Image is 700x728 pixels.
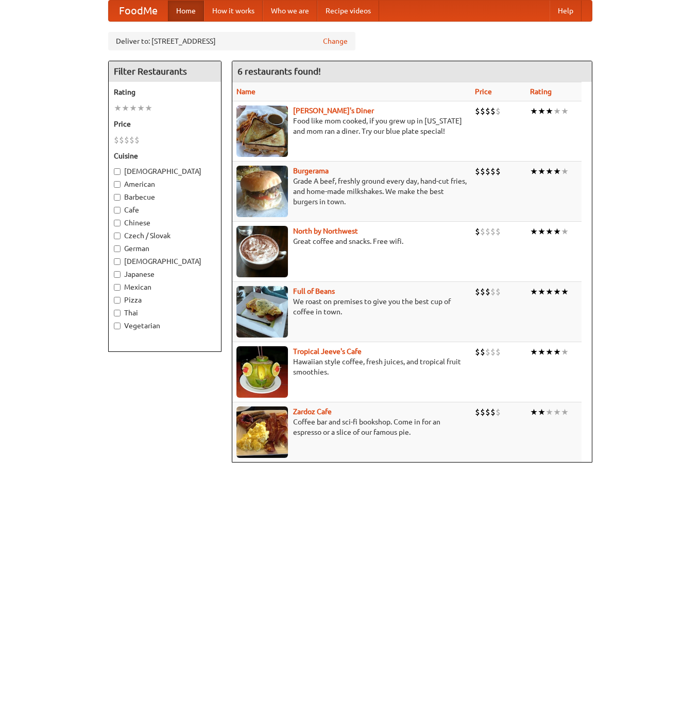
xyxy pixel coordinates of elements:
[538,346,545,358] li: ★
[293,227,358,235] b: North by Northwest
[293,167,329,175] a: Burgerama
[490,346,496,358] li: $
[114,256,216,267] label: [DEMOGRAPHIC_DATA]
[236,116,467,136] p: Food like mom cooked, if you grew up in [US_STATE] and mom ran a diner. Try our blue plate special!
[480,286,485,297] li: $
[538,286,545,297] li: ★
[561,226,569,237] li: ★
[553,166,561,177] li: ★
[109,61,221,82] h4: Filter Restaurants
[545,346,553,358] li: ★
[236,176,467,207] p: Grade A beef, freshly ground every day, hand-cut fries, and home-made milkshakes. We make the bes...
[475,166,480,177] li: $
[122,102,129,114] li: ★
[114,295,216,305] label: Pizza
[538,105,545,117] li: ★
[137,102,145,114] li: ★
[114,218,216,228] label: Chinese
[530,226,538,237] li: ★
[293,106,374,115] a: [PERSON_NAME]'s Diner
[114,194,121,201] input: Barbecue
[475,286,480,297] li: $
[475,87,492,96] a: Price
[475,105,480,117] li: $
[485,286,490,297] li: $
[545,286,553,297] li: ★
[550,1,582,21] a: Help
[545,406,553,418] li: ★
[114,168,121,175] input: [DEMOGRAPHIC_DATA]
[480,226,485,237] li: $
[114,297,121,304] input: Pizza
[119,134,124,146] li: $
[553,346,561,358] li: ★
[480,406,485,418] li: $
[317,1,379,21] a: Recipe videos
[236,87,255,96] a: Name
[114,220,121,226] input: Chinese
[114,181,121,188] input: American
[530,406,538,418] li: ★
[236,236,467,246] p: Great coffee and snacks. Free wifi.
[496,226,501,237] li: $
[538,406,545,418] li: ★
[237,66,321,76] ng-pluralize: 6 restaurants found!
[293,407,332,416] a: Zardoz Cafe
[114,269,216,279] label: Japanese
[553,406,561,418] li: ★
[114,245,121,252] input: German
[538,226,545,237] li: ★
[114,205,216,215] label: Cafe
[263,1,317,21] a: Who we are
[553,286,561,297] li: ★
[496,105,501,117] li: $
[114,230,216,241] label: Czech / Slovak
[129,102,137,114] li: ★
[496,406,501,418] li: $
[530,286,538,297] li: ★
[204,1,263,21] a: How it works
[480,346,485,358] li: $
[561,346,569,358] li: ★
[530,166,538,177] li: ★
[114,192,216,202] label: Barbecue
[485,406,490,418] li: $
[114,308,216,318] label: Thai
[490,105,496,117] li: $
[553,226,561,237] li: ★
[496,166,501,177] li: $
[114,271,121,278] input: Japanese
[109,1,168,21] a: FoodMe
[530,105,538,117] li: ★
[496,346,501,358] li: $
[236,417,467,437] p: Coffee bar and sci-fi bookshop. Come in for an espresso or a slice of our famous pie.
[480,166,485,177] li: $
[236,296,467,317] p: We roast on premises to give you the best cup of coffee in town.
[561,105,569,117] li: ★
[124,134,129,146] li: $
[293,287,335,295] a: Full of Beans
[545,226,553,237] li: ★
[496,286,501,297] li: $
[561,166,569,177] li: ★
[561,286,569,297] li: ★
[475,406,480,418] li: $
[236,226,288,277] img: north.jpg
[490,166,496,177] li: $
[475,226,480,237] li: $
[490,226,496,237] li: $
[485,226,490,237] li: $
[530,87,552,96] a: Rating
[129,134,134,146] li: $
[538,166,545,177] li: ★
[480,105,485,117] li: $
[114,243,216,254] label: German
[236,286,288,338] img: beans.jpg
[236,166,288,217] img: burgerama.jpg
[293,347,362,356] a: Tropical Jeeve's Cafe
